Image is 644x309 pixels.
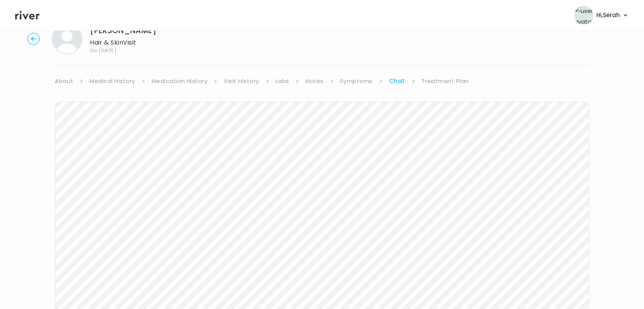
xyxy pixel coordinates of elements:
[596,10,620,21] span: Hi, Serah
[574,6,629,25] button: user avatarHi,Serah
[389,76,405,86] a: Chat
[224,76,259,86] a: Visit History
[90,76,135,86] a: Medical History
[90,37,156,48] p: Hair & Skin Visit
[90,48,156,53] span: On: [DATE]
[55,76,73,86] a: About
[574,6,593,25] img: user avatar
[52,24,82,54] img: Shakayla Genwright
[305,76,323,86] a: Notes
[421,76,469,86] a: Treatment Plan
[152,76,208,86] a: Medication History
[276,76,289,86] a: Labs
[340,76,373,86] a: Symptoms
